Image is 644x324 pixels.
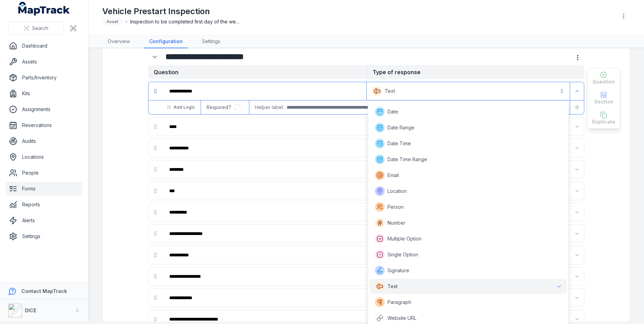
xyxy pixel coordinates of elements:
[387,204,404,210] span: Person
[174,105,195,110] span: Add Logic
[387,219,405,226] span: Number
[255,104,284,111] span: Helper label:
[234,105,243,110] input: :r15m:-form-item-label
[387,315,416,322] span: Website URL
[387,283,398,290] span: Text
[387,140,411,147] span: Date Time
[387,188,407,195] span: Location
[387,172,399,179] span: Email
[162,101,199,113] button: Add Logic
[387,251,418,258] span: Single Option
[387,235,422,242] span: Multiple Option
[387,108,398,115] span: Date
[206,104,234,110] span: Required?
[368,84,569,99] button: Text
[387,267,409,274] span: Signature
[387,299,411,306] span: Paragraph
[387,124,414,131] span: Date Range
[387,156,427,163] span: Date Time Range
